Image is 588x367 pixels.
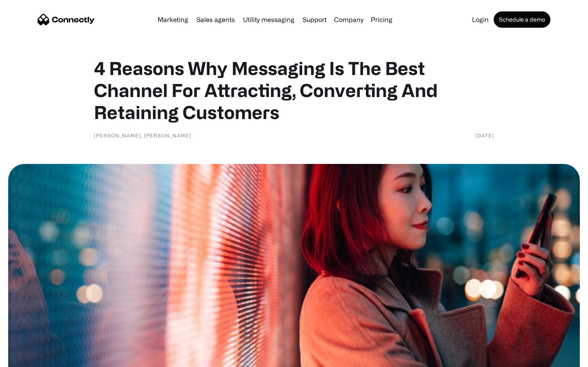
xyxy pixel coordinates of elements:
div: [PERSON_NAME], [PERSON_NAME] [94,131,191,139]
div: [DATE] [475,131,494,139]
a: Pricing [367,16,396,23]
a: Sales agents [193,16,238,23]
h1: 4 Reasons Why Messaging Is The Best Channel For Attracting, Converting And Retaining Customers [94,57,494,123]
aside: Language selected: English [8,353,49,364]
a: Utility messaging [240,16,298,23]
div: Company [334,14,363,25]
a: Schedule a demo [494,11,550,28]
a: Marketing [154,16,192,23]
a: Support [299,16,330,23]
a: Login [469,16,492,23]
ul: Language list [16,353,49,364]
